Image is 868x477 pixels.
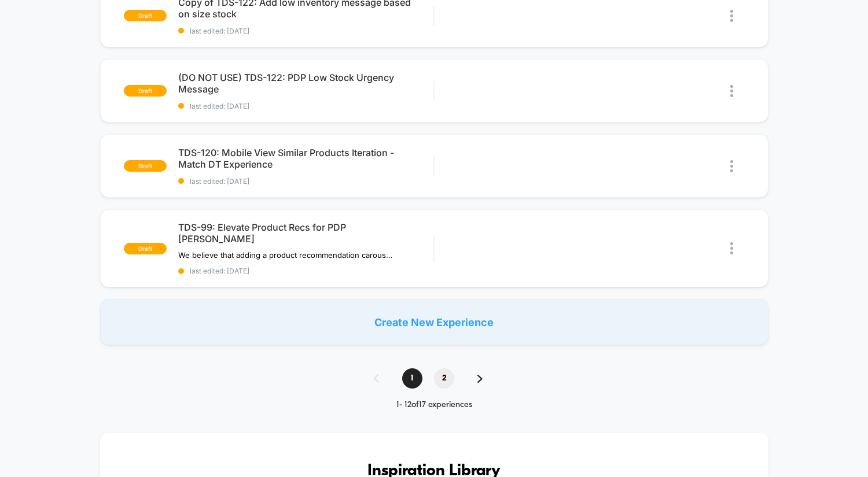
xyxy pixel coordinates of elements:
span: TDS-120: Mobile View Similar Products Iteration - Match DT Experience [178,147,434,170]
span: last edited: [DATE] [178,102,434,110]
span: last edited: [DATE] [178,267,434,275]
div: 1 - 12 of 17 experiences [362,400,506,410]
span: 1 [402,368,422,389]
img: close [730,242,733,254]
span: draft [124,160,167,172]
div: Create New Experience [100,299,768,345]
span: TDS-99: Elevate Product Recs for PDP [PERSON_NAME] [178,221,434,245]
span: last edited: [DATE] [178,177,434,186]
span: (DO NOT USE) TDS-122: PDP Low Stock Urgency Message [178,72,434,95]
span: We believe that adding a product recommendation carousel on the top of the PDPFor sessions landin... [178,250,393,260]
span: draft [124,85,167,97]
span: last edited: [DATE] [178,27,434,35]
img: pagination forward [477,375,483,383]
span: draft [124,243,167,254]
span: draft [124,10,167,21]
img: close [730,85,733,97]
img: close [730,160,733,172]
img: close [730,10,733,22]
span: 2 [434,368,454,389]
